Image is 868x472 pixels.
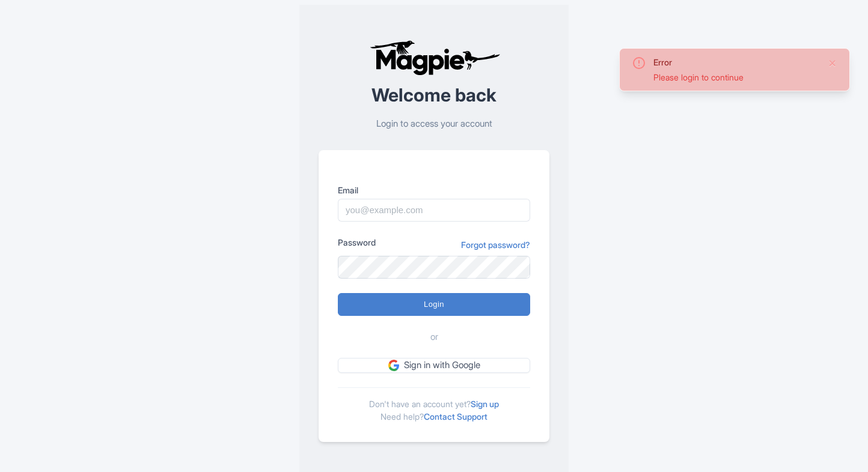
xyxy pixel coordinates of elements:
[653,71,818,83] div: Please login to continue
[319,85,549,105] h2: Welcome back
[319,117,549,131] p: Login to access your account
[461,238,530,251] a: Forgot password?
[471,399,499,409] a: Sign up
[828,56,837,70] button: Close
[338,293,530,316] input: Login
[388,360,399,371] img: google.svg
[338,358,530,373] a: Sign in with Google
[653,56,818,68] div: Error
[338,387,530,423] div: Don't have an account yet? Need help?
[367,40,502,76] img: logo-ab69f6fb50320c5b225c76a69d11143b.png
[430,330,438,344] span: or
[338,199,530,222] input: you@example.com
[338,236,376,249] label: Password
[338,184,530,196] label: Email
[424,411,487,422] a: Contact Support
